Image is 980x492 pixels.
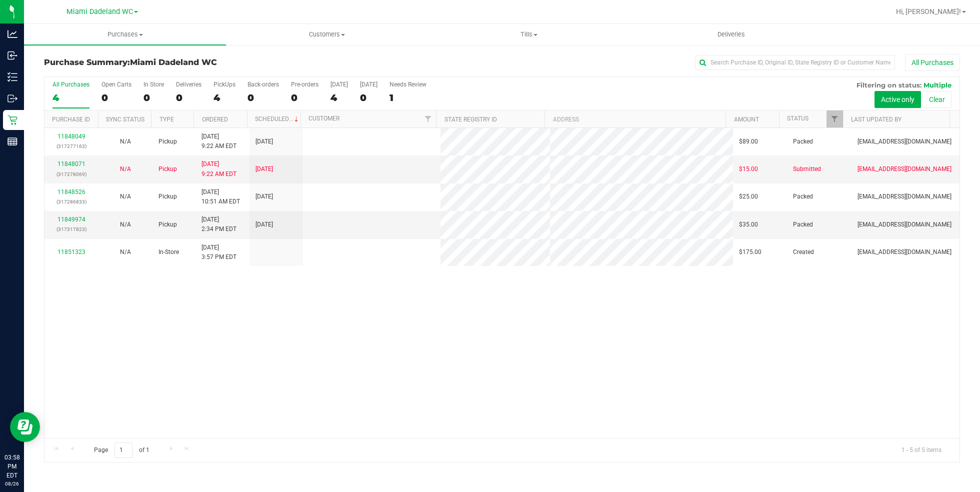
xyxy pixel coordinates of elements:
a: Ordered [202,116,228,123]
span: Filtering on status: [856,81,921,89]
inline-svg: Inventory [7,72,17,82]
div: 0 [143,92,164,103]
span: [DATE] 9:22 AM EDT [201,132,236,151]
a: 11849974 [57,216,85,223]
a: Filter [419,110,436,127]
span: $35.00 [739,220,758,229]
button: N/A [120,247,131,257]
span: [EMAIL_ADDRESS][DOMAIN_NAME] [857,192,951,201]
div: 4 [213,92,235,103]
span: Tills [428,30,629,39]
p: 08/26 [4,480,19,487]
span: Pickup [158,164,177,174]
span: [DATE] 9:22 AM EDT [201,159,236,178]
span: [DATE] 2:34 PM EDT [201,215,236,234]
span: [EMAIL_ADDRESS][DOMAIN_NAME] [857,164,951,174]
span: Not Applicable [120,193,131,200]
span: In-Store [158,247,179,257]
span: [DATE] [255,137,273,146]
div: 0 [291,92,318,103]
span: Not Applicable [120,138,131,145]
p: 03:58 PM EDT [4,453,19,480]
div: 1 [389,92,426,103]
span: [DATE] [255,192,273,201]
th: Address [544,110,725,128]
button: N/A [120,192,131,201]
div: 4 [330,92,348,103]
span: Hi, [PERSON_NAME]! [896,7,961,15]
div: PickUps [213,81,235,88]
button: N/A [120,137,131,146]
div: Open Carts [101,81,131,88]
span: Deliveries [704,30,758,39]
inline-svg: Retail [7,115,17,125]
div: All Purchases [52,81,89,88]
span: [DATE] [255,164,273,174]
div: 0 [247,92,279,103]
iframe: Resource center [10,412,40,442]
span: $89.00 [739,137,758,146]
button: Clear [922,91,951,108]
span: Packed [793,137,813,146]
span: [DATE] [255,220,273,229]
div: [DATE] [360,81,377,88]
input: Search Purchase ID, Original ID, State Registry ID or Customer Name... [695,55,895,70]
div: Deliveries [176,81,201,88]
button: N/A [120,220,131,229]
a: Filter [826,110,843,127]
button: Active only [874,91,921,108]
div: In Store [143,81,164,88]
a: Purchases [24,24,226,45]
span: Pickup [158,137,177,146]
inline-svg: Inbound [7,50,17,60]
div: 0 [176,92,201,103]
span: Pickup [158,192,177,201]
span: Not Applicable [120,165,131,172]
span: Packed [793,220,813,229]
a: 11851323 [57,248,85,255]
div: Back-orders [247,81,279,88]
span: Miami Dadeland WC [66,7,133,16]
span: Page of 1 [85,442,157,458]
span: Pickup [158,220,177,229]
span: Multiple [923,81,951,89]
span: [EMAIL_ADDRESS][DOMAIN_NAME] [857,220,951,229]
span: Not Applicable [120,221,131,228]
span: [DATE] 10:51 AM EDT [201,187,240,206]
h3: Purchase Summary: [44,58,349,67]
inline-svg: Outbound [7,93,17,103]
span: Submitted [793,164,821,174]
button: N/A [120,164,131,174]
span: Created [793,247,814,257]
inline-svg: Reports [7,136,17,146]
p: (317286833) [50,197,92,206]
span: $15.00 [739,164,758,174]
a: 11848071 [57,160,85,167]
span: $175.00 [739,247,761,257]
span: $25.00 [739,192,758,201]
div: 0 [101,92,131,103]
p: (317278069) [50,169,92,179]
div: 0 [360,92,377,103]
span: Customers [226,30,427,39]
a: Tills [428,24,630,45]
inline-svg: Analytics [7,29,17,39]
span: Not Applicable [120,248,131,255]
a: Amount [734,116,759,123]
span: [EMAIL_ADDRESS][DOMAIN_NAME] [857,247,951,257]
span: Packed [793,192,813,201]
a: Customers [226,24,428,45]
div: Pre-orders [291,81,318,88]
a: Deliveries [630,24,832,45]
a: Sync Status [106,116,144,123]
input: 1 [114,442,132,458]
a: 11848526 [57,188,85,195]
div: 4 [52,92,89,103]
a: 11848049 [57,133,85,140]
button: All Purchases [905,54,960,71]
span: [DATE] 3:57 PM EDT [201,243,236,262]
a: Customer [308,115,339,122]
div: [DATE] [330,81,348,88]
span: 1 - 5 of 5 items [893,442,949,457]
a: Purchase ID [52,116,90,123]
